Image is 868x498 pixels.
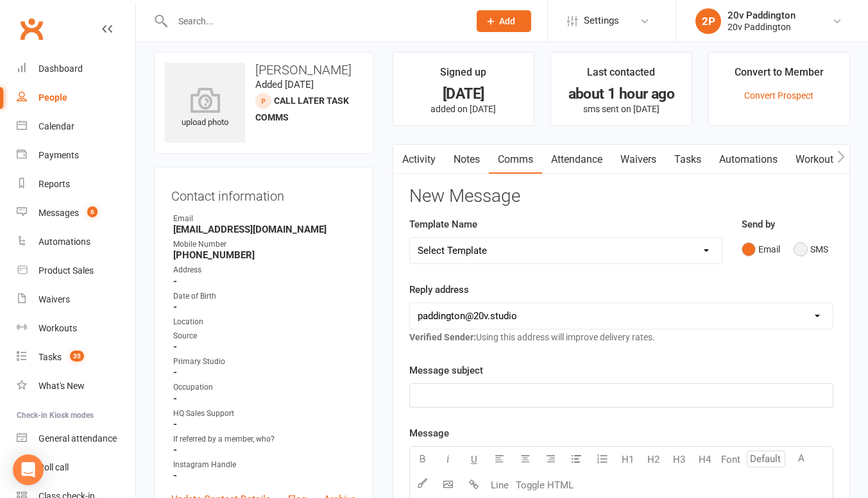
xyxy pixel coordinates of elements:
button: A [788,447,814,472]
a: Waivers [611,145,665,174]
a: Workouts [17,314,135,343]
span: Call Later Task Comms [255,95,349,122]
span: Settings [584,6,619,35]
strong: - [173,367,356,378]
input: Search... [169,12,460,30]
time: Added [DATE] [255,79,314,90]
button: H2 [641,447,667,472]
span: 6 [87,206,98,217]
label: Template Name [409,217,477,232]
strong: Verified Sender: [409,332,476,342]
div: Payments [38,150,79,160]
div: Tasks [38,352,62,362]
a: Calendar [17,112,135,141]
a: People [17,83,135,112]
strong: - [173,419,356,430]
label: Send by [742,217,775,232]
div: Waivers [38,294,70,304]
div: Open Intercom Messenger [13,454,44,485]
button: U [461,447,487,472]
a: Messages 6 [17,199,135,228]
div: Workouts [38,323,77,333]
button: H3 [667,447,692,472]
a: Reports [17,170,135,199]
a: Payments [17,141,135,170]
div: General attendance [38,433,117,444]
label: Reply address [409,282,469,297]
a: Waivers [17,285,135,314]
div: Messages [38,208,79,218]
a: Clubworx [15,13,47,45]
strong: - [173,444,356,456]
div: [DATE] [405,87,522,101]
a: Activity [393,145,445,174]
h3: New Message [409,187,833,206]
div: Source [173,330,356,342]
strong: - [173,393,356,404]
button: SMS [794,237,828,261]
div: Address [173,264,356,276]
strong: - [173,301,356,313]
div: Automations [38,237,90,247]
div: Convert to Member [735,64,824,87]
div: Calendar [38,121,74,131]
input: Default [747,451,785,467]
span: Using this address will improve delivery rates. [409,332,655,342]
a: Automations [710,145,787,174]
a: Attendance [542,145,611,174]
div: Reports [38,179,70,189]
span: Add [499,16,515,26]
button: Toggle HTML [513,472,577,498]
a: Comms [489,145,542,174]
div: What's New [38,381,85,391]
div: If referred by a member, who? [173,433,356,445]
div: Location [173,316,356,328]
div: Mobile Number [173,238,356,251]
strong: - [173,341,356,353]
div: 20v Paddington [728,10,796,21]
label: Message subject [409,363,483,378]
div: Primary Studio [173,356,356,368]
div: HQ Sales Support [173,408,356,420]
span: U [471,454,477,465]
a: Tasks [665,145,710,174]
div: Date of Birth [173,290,356,303]
div: Occupation [173,381,356,394]
div: Email [173,213,356,225]
p: added on [DATE] [405,104,522,114]
span: 35 [70,351,84,361]
a: Product Sales [17,256,135,285]
div: Signed up [440,64,486,87]
button: Line [487,472,513,498]
h3: [PERSON_NAME] [165,63,362,77]
div: 2P [695,8,721,34]
div: Roll call [38,462,69,472]
strong: [PHONE_NUMBER] [173,249,356,261]
div: 20v Paddington [728,21,796,33]
a: What's New [17,372,135,401]
div: Instagram Handle [173,459,356,471]
a: Automations [17,228,135,256]
a: Tasks 35 [17,343,135,372]
div: People [38,92,67,103]
button: Email [742,237,780,261]
div: about 1 hour ago [563,87,680,101]
button: Font [718,447,744,472]
h3: Contact information [171,184,356,203]
div: upload photo [165,87,245,129]
strong: - [173,276,356,287]
div: Product Sales [38,265,94,276]
strong: [EMAIL_ADDRESS][DOMAIN_NAME] [173,224,356,235]
a: Workouts [787,145,847,174]
a: Convert Prospect [744,90,813,101]
button: H4 [692,447,718,472]
a: Roll call [17,453,135,482]
strong: - [173,470,356,481]
button: H1 [615,447,641,472]
a: General attendance kiosk mode [17,424,135,453]
a: Dashboard [17,54,135,83]
label: Message [409,426,449,441]
p: sms sent on [DATE] [563,104,680,114]
a: Notes [445,145,489,174]
div: Dashboard [38,63,83,74]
